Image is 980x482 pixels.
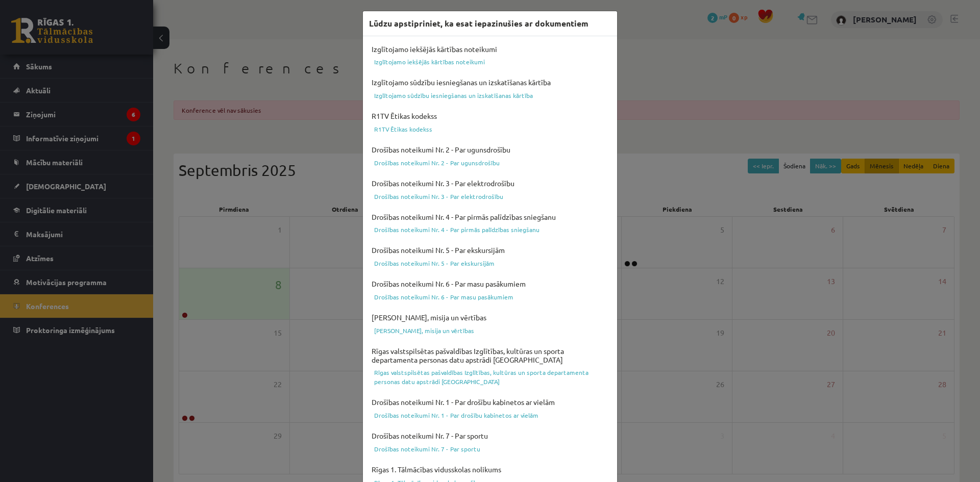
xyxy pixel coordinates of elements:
[369,109,611,123] h4: R1TV Ētikas kodekss
[369,157,611,169] a: Drošības noteikumi Nr. 2 - Par ugunsdrošību
[369,210,611,224] h4: Drošības noteikumi Nr. 4 - Par pirmās palīdzības sniegšanu
[369,291,611,303] a: Drošības noteikumi Nr. 6 - Par masu pasākumiem
[369,190,611,202] a: Drošības noteikumi Nr. 3 - Par elektrodrošību
[369,143,611,157] h4: Drošības noteikumi Nr. 2 - Par ugunsdrošību
[369,311,611,324] h4: [PERSON_NAME], misija un vērtības
[369,75,611,89] h4: Izglītojamo sūdzību iesniegšanas un izskatīšanas kārtība
[369,344,611,367] h4: Rīgas valstspilsētas pašvaldības Izglītības, kultūras un sporta departamenta personas datu apstrā...
[369,176,611,190] h4: Drošības noteikumi Nr. 3 - Par elektrodrošību
[369,42,611,56] h4: Izglītojamo iekšējās kārtības noteikumi
[369,243,611,257] h4: Drošības noteikumi Nr. 5 - Par ekskursijām
[369,17,589,30] h3: Lūdzu apstipriniet, ka esat iepazinušies ar dokumentiem
[369,324,611,337] a: [PERSON_NAME], misija un vērtības
[369,366,611,388] a: Rīgas valstspilsētas pašvaldības Izglītības, kultūras un sporta departamenta personas datu apstrā...
[369,223,611,236] a: Drošības noteikumi Nr. 4 - Par pirmās palīdzības sniegšanu
[369,277,611,291] h4: Drošības noteikumi Nr. 6 - Par masu pasākumiem
[369,443,611,455] a: Drošības noteikumi Nr. 7 - Par sportu
[369,409,611,421] a: Drošības noteikumi Nr. 1 - Par drošību kabinetos ar vielām
[369,395,611,409] h4: Drošības noteikumi Nr. 1 - Par drošību kabinetos ar vielām
[369,257,611,269] a: Drošības noteikumi Nr. 5 - Par ekskursijām
[369,429,611,443] h4: Drošības noteikumi Nr. 7 - Par sportu
[369,56,611,68] a: Izglītojamo iekšējās kārtības noteikumi
[369,463,611,476] h4: Rīgas 1. Tālmācības vidusskolas nolikums
[369,89,611,102] a: Izglītojamo sūdzību iesniegšanas un izskatīšanas kārtība
[369,123,611,135] a: R1TV Ētikas kodekss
